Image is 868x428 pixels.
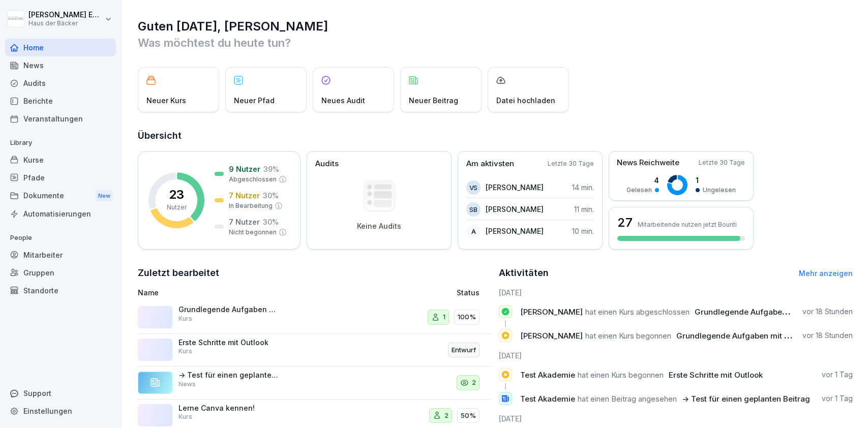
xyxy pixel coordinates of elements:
[315,158,339,170] p: Audits
[5,169,116,187] a: Pfade
[321,95,365,106] p: Neues Audit
[452,345,476,355] p: Entwurf
[229,175,277,184] p: Abgeschlossen
[5,230,116,246] p: People
[138,35,853,51] p: Was möchtest du heute tun?
[499,287,853,298] h6: [DATE]
[572,226,594,236] p: 10 min.
[466,180,481,195] div: VS
[496,95,555,106] p: Datei hochladen
[696,175,736,186] p: 1
[499,413,853,424] h6: [DATE]
[138,366,492,400] a: -> Test für einen geplanten BeitragNews2
[229,228,277,237] p: Nicht begonnen
[5,402,116,420] a: Einstellungen
[178,347,192,356] p: Kurs
[138,266,492,280] h2: Zuletzt bearbeitet
[461,411,476,421] p: 50%
[229,217,260,227] p: 7 Nutzer
[409,95,458,106] p: Neuer Beitrag
[520,331,583,341] span: [PERSON_NAME]
[574,204,594,215] p: 11 min.
[466,224,481,238] div: A
[5,187,116,205] div: Dokumente
[486,182,544,193] p: [PERSON_NAME]
[5,246,116,264] a: Mitarbeiter
[466,158,514,170] p: Am aktivsten
[167,203,187,212] p: Nutzer
[178,380,196,389] p: News
[520,307,583,317] span: [PERSON_NAME]
[457,287,480,298] p: Status
[669,370,763,380] span: Erste Schritte mit Outlook
[146,95,186,106] p: Neuer Kurs
[178,412,192,421] p: Kurs
[263,164,279,174] p: 39 %
[5,56,116,74] a: News
[638,221,737,228] p: Mitarbeitende nutzen jetzt Bounti
[578,394,677,404] span: hat einen Beitrag angesehen
[695,307,823,317] span: Grundlegende Aufgaben mit Excel
[802,307,853,317] p: vor 18 Stunden
[466,202,481,217] div: SB
[138,129,853,143] h2: Übersicht
[444,411,448,421] p: 2
[5,39,116,56] a: Home
[5,205,116,223] a: Automatisierungen
[5,74,116,92] a: Audits
[357,222,401,231] p: Keine Audits
[28,11,103,19] p: [PERSON_NAME] Ehlerding
[28,20,103,27] p: Haus der Bäcker
[486,204,544,215] p: [PERSON_NAME]
[472,378,476,388] p: 2
[682,394,810,404] span: -> Test für einen geplanten Beitrag
[499,266,549,280] h2: Aktivitäten
[626,186,652,195] p: Gelesen
[178,338,280,347] p: Erste Schritte mit Outlook
[178,305,280,314] p: Grundlegende Aufgaben mit Excel
[458,312,476,322] p: 100%
[5,135,116,151] p: Library
[548,159,594,168] p: Letzte 30 Tage
[578,370,664,380] span: hat einen Kurs begonnen
[443,312,445,322] p: 1
[822,370,853,380] p: vor 1 Tag
[234,95,275,106] p: Neuer Pfad
[626,175,659,186] p: 4
[617,214,633,231] h3: 27
[138,287,357,298] p: Name
[178,404,280,413] p: Lerne Canva kennen!
[229,190,260,201] p: 7 Nutzer
[96,190,113,202] div: New
[499,350,853,361] h6: [DATE]
[169,189,184,201] p: 23
[699,158,745,167] p: Letzte 30 Tage
[5,264,116,282] a: Gruppen
[520,370,575,380] span: Test Akademie
[263,190,279,201] p: 30 %
[802,330,853,341] p: vor 18 Stunden
[229,201,273,210] p: In Bearbeitung
[178,314,192,323] p: Kurs
[5,151,116,169] a: Kurse
[5,92,116,110] a: Berichte
[138,334,492,367] a: Erste Schritte mit OutlookKursEntwurf
[617,157,679,169] p: News Reichweite
[5,282,116,299] a: Standorte
[486,226,544,236] p: [PERSON_NAME]
[263,217,279,227] p: 30 %
[5,384,116,402] div: Support
[5,110,116,128] a: Veranstaltungen
[572,182,594,193] p: 14 min.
